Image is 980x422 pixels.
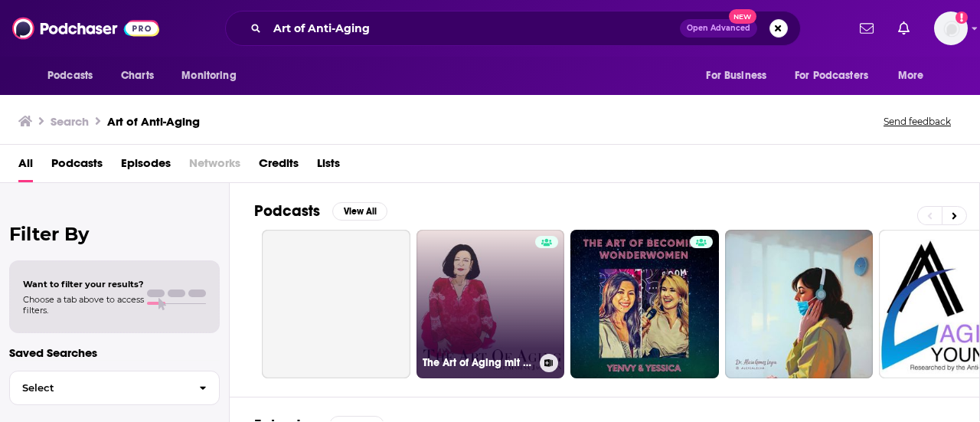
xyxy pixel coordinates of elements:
[37,61,113,90] button: open menu
[795,65,868,87] span: For Podcasters
[189,151,240,182] span: Networks
[111,61,163,90] a: Charts
[785,61,890,90] button: open menu
[898,65,924,87] span: More
[225,11,801,46] div: Search podcasts, credits, & more...
[423,356,534,369] h3: The Art of Aging mit [PERSON_NAME]
[259,151,299,182] a: Credits
[955,11,968,24] svg: Add a profile image
[107,114,200,129] h3: Art of Anti-Aging
[892,15,916,41] a: Show notifications dropdown
[934,11,968,45] span: Logged in as SimonElement
[934,11,968,45] img: User Profile
[171,61,256,90] button: open menu
[706,65,766,87] span: For Business
[121,65,154,87] span: Charts
[254,201,320,221] h2: Podcasts
[51,114,89,129] h3: Search
[23,294,144,316] span: Choose a tab above to access filters.
[51,151,103,182] a: Podcasts
[687,25,750,32] span: Open Advanced
[181,65,236,87] span: Monitoring
[332,202,387,221] button: View All
[695,61,786,90] button: open menu
[9,345,220,360] p: Saved Searches
[267,16,680,41] input: Search podcasts, credits, & more...
[680,19,757,38] button: Open AdvancedNew
[12,14,159,43] img: Podchaser - Follow, Share and Rate Podcasts
[729,9,756,24] span: New
[121,151,171,182] a: Episodes
[254,201,387,221] a: PodcastsView All
[9,371,220,405] button: Select
[317,151,340,182] a: Lists
[10,383,187,393] span: Select
[47,65,93,87] span: Podcasts
[854,15,880,41] a: Show notifications dropdown
[9,223,220,245] h2: Filter By
[18,151,33,182] a: All
[23,279,144,290] span: Want to filter your results?
[879,115,955,128] button: Send feedback
[887,61,943,90] button: open menu
[934,11,968,45] button: Show profile menu
[416,230,565,378] a: The Art of Aging mit [PERSON_NAME]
